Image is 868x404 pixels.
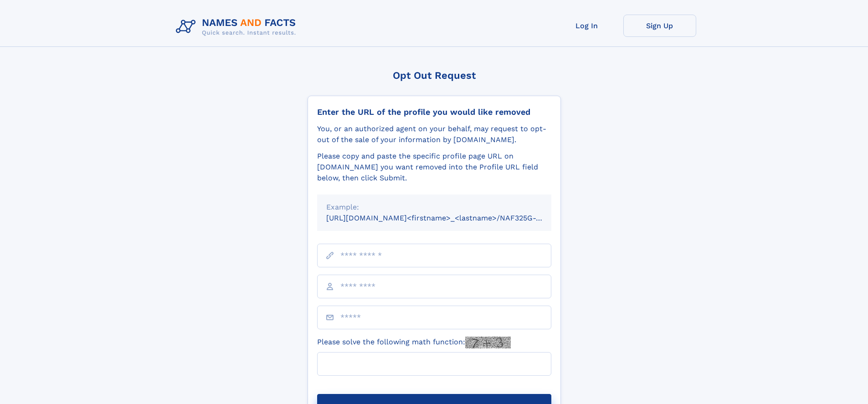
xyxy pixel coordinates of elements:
[317,151,551,184] div: Please copy and paste the specific profile page URL on [DOMAIN_NAME] you want removed into the Pr...
[550,15,623,37] a: Log In
[317,337,511,348] label: Please solve the following math function:
[623,15,696,37] a: Sign Up
[317,123,551,145] div: You, or an authorized agent on your behalf, may request to opt-out of the sale of your informatio...
[317,107,551,117] div: Enter the URL of the profile you would like removed
[326,214,569,222] small: [URL][DOMAIN_NAME]<firstname>_<lastname>/NAF325G-xxxxxxxx
[308,70,561,81] div: Opt Out Request
[326,202,542,213] div: Example:
[172,15,303,39] img: Logo Names and Facts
